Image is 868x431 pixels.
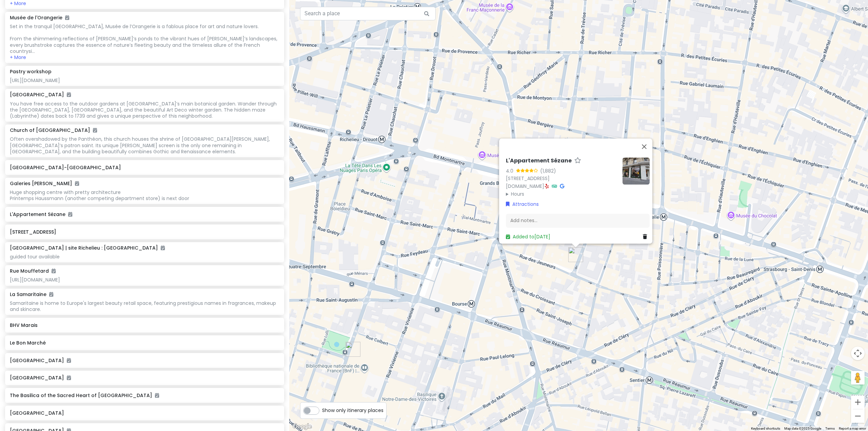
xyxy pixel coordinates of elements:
[49,292,53,297] i: Added to itinerary
[574,157,581,164] a: Star place
[552,184,557,189] i: Tripadvisor
[10,322,279,328] h6: BHV Marais
[506,183,544,190] a: [DOMAIN_NAME]
[346,342,360,357] div: Bibliothèque nationale de France | site Richelieu : Bibliothèque de Recherche
[506,214,650,228] div: Add notes...
[10,254,279,260] div: guided tour available
[10,211,279,217] h6: L'Appartement Sézane
[10,229,279,235] h6: [STREET_ADDRESS]
[851,395,865,409] button: Zoom in
[506,157,572,164] h6: L'Appartement Sézane
[825,427,835,430] a: Terms (opens in new tab)
[65,15,69,20] i: Added to itinerary
[155,393,159,398] i: Added to itinerary
[623,157,650,184] img: Picture of the place
[10,164,279,171] h6: [GEOGRAPHIC_DATA]-[GEOGRAPHIC_DATA]
[67,375,71,380] i: Added to itinerary
[10,15,69,21] h6: Musée de l'Orangerie
[291,422,313,431] img: Google
[67,92,71,97] i: Added to itinerary
[10,23,279,54] div: Set in the tranquil [GEOGRAPHIC_DATA], Musée de l’Orangerie is a fablous place for art and nature...
[10,180,79,187] h6: Galeries [PERSON_NAME]
[636,138,652,155] button: Close
[10,77,279,83] div: [URL][DOMAIN_NAME]
[506,167,516,175] div: 4.0
[506,175,550,182] a: [STREET_ADDRESS]
[10,268,56,274] h6: Rue Mouffetard
[10,277,279,283] div: [URL][DOMAIN_NAME]
[751,426,780,431] button: Keyboard shortcuts
[10,291,53,297] h6: La Samaritaine
[322,407,383,414] span: Show only itinerary places
[10,410,279,416] h6: [GEOGRAPHIC_DATA]
[10,92,71,98] h6: [GEOGRAPHIC_DATA]
[10,375,279,381] h6: [GEOGRAPHIC_DATA]
[10,68,52,75] h6: Pastry workshop
[784,427,821,430] span: Map data ©2025 Google
[10,245,165,251] h6: [GEOGRAPHIC_DATA] | site Richelieu : [GEOGRAPHIC_DATA]
[93,128,97,133] i: Added to itinerary
[10,127,97,133] h6: Church of [GEOGRAPHIC_DATA]
[291,422,313,431] a: Click to see this area on Google Maps
[10,0,26,6] button: + More
[75,181,79,186] i: Added to itinerary
[560,184,564,189] i: Google Maps
[506,200,539,208] a: Attractions
[300,7,436,20] input: Search a place
[851,371,865,385] button: Drag Pegman onto the map to open Street View
[506,190,617,198] summary: Hours
[52,269,56,273] i: Added to itinerary
[540,167,556,175] div: (1,882)
[10,101,279,119] div: You have free access to the outdoor gardens at [GEOGRAPHIC_DATA]’s main botanical garden. Wander ...
[506,157,617,198] div: ·
[68,212,72,217] i: Added to itinerary
[10,54,26,60] button: + More
[10,357,279,364] h6: [GEOGRAPHIC_DATA]
[643,233,650,240] a: Delete place
[10,136,279,155] div: Often overshadowed by the Panthéon, this church houses the shrine of [GEOGRAPHIC_DATA][PERSON_NAM...
[851,347,865,360] button: Map camera controls
[161,246,165,250] i: Added to itinerary
[10,392,279,398] h6: The Basilica of the Sacred Heart of [GEOGRAPHIC_DATA]
[10,300,279,312] div: Samaritaine is home to Europe's largest beauty retail space, featuring prestigious names in fragr...
[10,189,279,201] div: Huge shopping centre with pretty architecture Printemps Haussmann (another competing department s...
[506,233,550,240] a: Added to[DATE]
[839,427,866,430] a: Report a map error
[67,358,71,363] i: Added to itinerary
[568,247,583,262] div: L'Appartement Sézane
[851,409,865,423] button: Zoom out
[10,340,279,346] h6: Le Bon Marché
